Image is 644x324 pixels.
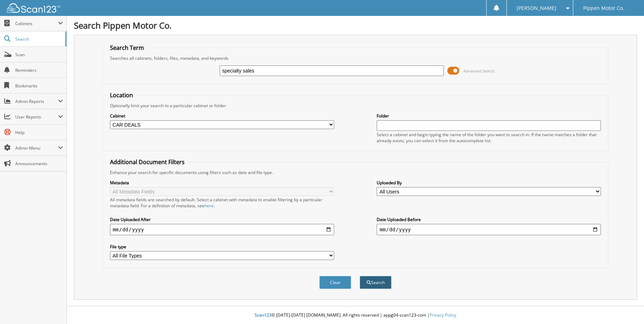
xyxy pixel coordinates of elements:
[106,91,137,99] legend: Location
[15,114,58,120] span: User Reports
[15,98,58,104] span: Admin Reports
[377,113,601,119] label: Folder
[430,312,456,318] a: Privacy Policy
[583,6,624,10] span: Pippen Motor Co.
[15,129,63,135] span: Help
[106,44,147,52] legend: Search Term
[110,197,334,209] div: All metadata fields are searched by default. Select a cabinet with metadata to enable filtering b...
[204,203,214,209] a: here
[377,224,601,235] input: end
[15,83,63,89] span: Bookmarks
[377,180,601,186] label: Uploaded By
[15,21,58,27] span: Cabinets
[106,103,605,109] div: Optionally limit your search to a particular cabinet or folder
[15,145,58,151] span: Admin Menu
[74,19,637,31] h1: Search Pippen Motor Co.
[106,158,188,166] legend: Additional Document Filters
[319,276,351,289] button: Clear
[15,67,63,73] span: Reminders
[377,132,601,144] div: Select a cabinet and begin typing the name of the folder you want to search in. If the name match...
[106,55,605,61] div: Searches all cabinets, folders, files, metadata, and keywords
[463,68,495,74] span: Advanced Search
[360,276,391,289] button: Search
[110,180,334,186] label: Metadata
[110,224,334,235] input: start
[255,312,272,318] span: Scan123
[377,216,601,222] label: Date Uploaded Before
[15,161,63,167] span: Announcements
[110,244,334,250] label: File type
[609,290,644,324] iframe: Chat Widget
[110,113,334,119] label: Cabinet
[15,52,63,58] span: Scan
[110,216,334,222] label: Date Uploaded After
[106,169,605,175] div: Enhance your search for specific documents using filters such as date and file type.
[67,307,644,324] div: © [DATE]-[DATE] [DOMAIN_NAME]. All rights reserved | appg04-scan123-com |
[517,6,556,10] span: [PERSON_NAME]
[15,36,62,42] span: Search
[7,3,60,13] img: scan123-logo-white.svg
